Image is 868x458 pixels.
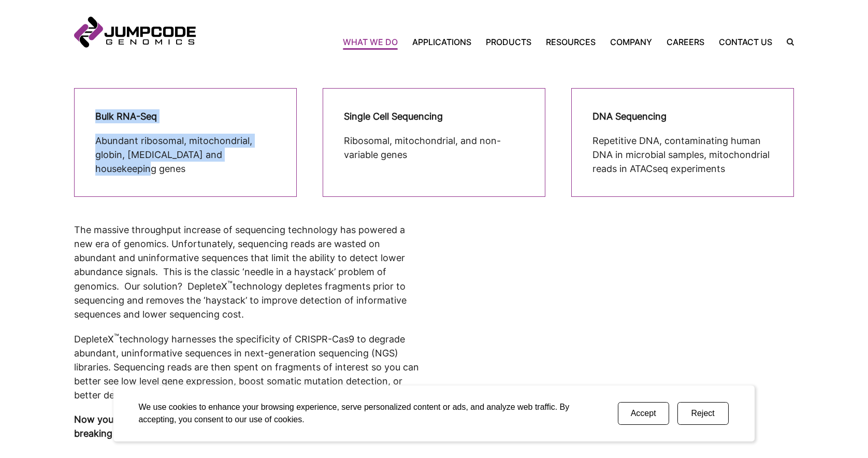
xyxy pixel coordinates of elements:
nav: Primary Navigation [196,36,779,48]
button: Accept [618,402,669,425]
p: Repetitive DNA, contaminating human DNA in microbial samples, mitochondrial reads in ATACseq expe... [592,134,773,176]
p: Ribosomal, mitochondrial, and non-variable genes [344,134,524,162]
a: Contact Us [712,36,779,48]
a: Resources [539,36,603,48]
strong: Single Cell Sequencing [344,111,443,122]
strong: Now you can see exactly what you want, breaking through the clutter—and breaking new ground. [74,414,408,439]
span: We use cookies to enhance your browsing experience, serve personalized content or ads, and analyz... [138,403,569,424]
a: What We Do [343,36,405,48]
a: Careers [659,36,712,48]
p: DepleteX technology harnesses the specificity of CRISPR-Cas9 to degrade abundant, uninformative s... [74,332,421,402]
a: Applications [405,36,479,48]
iframe: CRISPRclean™ Technology - Introduction [447,223,794,418]
a: Products [479,36,539,48]
strong: DNA Sequencing [592,111,667,122]
p: Abundant ribosomal, mitochondrial, globin, [MEDICAL_DATA] and housekeeping genes [95,134,276,176]
a: Company [603,36,659,48]
button: Reject [677,402,729,425]
label: Search the site. [779,38,794,46]
strong: Bulk RNA-Seq [95,111,157,122]
sup: ™ [114,333,119,341]
p: The massive throughput increase of sequencing technology has powered a new era of genomics. Unfor... [74,223,421,321]
sup: ™ [227,280,233,288]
